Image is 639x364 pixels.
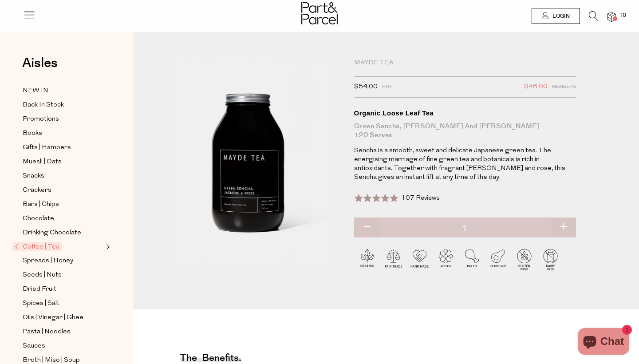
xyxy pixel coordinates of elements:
[354,81,378,93] span: $54.00
[23,199,103,210] a: Bars | Chips
[23,313,83,323] span: Oils | Vinegar | Ghee
[607,12,616,21] a: 10
[23,86,48,96] span: NEW IN
[552,81,576,93] span: Members
[23,128,103,139] a: Books
[406,246,433,273] img: P_P-ICONS-Live_Bec_V11_Handmade.svg
[23,99,103,111] a: Back In Stock
[23,340,103,352] a: Sauces
[23,185,103,196] a: Crackers
[23,213,103,224] a: Chocolate
[23,256,73,266] span: Spreads | Honey
[537,246,564,273] img: P_P-ICONS-Live_Bec_V11_Dairy_Free.svg
[12,242,62,251] span: Coffee | Tea
[23,270,62,281] span: Seeds | Nuts
[23,312,103,323] a: Oils | Vinegar | Ghee
[354,59,576,67] div: Mayde Tea
[524,81,548,93] span: $46.00
[23,269,103,281] a: Seeds | Nuts
[23,284,103,295] a: Dried Fruit
[23,326,103,337] a: Pasta | Noodles
[22,53,58,73] span: Aisles
[180,356,241,362] h4: The benefits.
[511,246,537,273] img: P_P-ICONS-Live_Bec_V11_Gluten_Free.svg
[15,241,103,252] a: Coffee | Tea
[354,122,576,140] div: Green Sencha, [PERSON_NAME] and [PERSON_NAME] 120 Serves
[459,246,485,273] img: P_P-ICONS-Live_Bec_V11_Paleo.svg
[23,128,42,139] span: Books
[575,328,632,357] inbox-online-store-chat: Shopify online store chat
[23,171,44,182] span: Snacks
[22,56,58,79] a: Aisles
[354,218,576,240] input: QTY Organic Loose Leaf Tea
[104,241,110,252] button: Expand/Collapse Coffee | Tea
[23,327,71,337] span: Pasta | Noodles
[23,341,45,352] span: Sauces
[617,12,628,20] span: 10
[23,157,62,167] span: Muesli | Oats
[23,156,103,167] a: Muesli | Oats
[382,81,392,93] span: RRP
[380,246,406,273] img: P_P-ICONS-Live_Bec_V11_Fair_Trade.svg
[23,85,103,96] a: NEW IN
[550,12,570,20] span: Login
[23,114,59,125] span: Promotions
[301,2,338,24] img: Part&Parcel
[354,109,576,118] div: Organic Loose Leaf Tea
[433,246,459,273] img: P_P-ICONS-Live_Bec_V11_Vegan.svg
[23,199,59,210] span: Bars | Chips
[23,142,71,153] span: Gifts | Hampers
[23,255,103,266] a: Spreads | Honey
[23,100,64,111] span: Back In Stock
[23,298,103,309] a: Spices | Salt
[532,8,580,24] a: Login
[23,142,103,153] a: Gifts | Hampers
[23,185,51,196] span: Crackers
[485,246,511,273] img: P_P-ICONS-Live_Bec_V11_Ketogenic.svg
[160,59,341,272] img: Organic Loose Leaf Tea
[23,298,59,309] span: Spices | Salt
[354,246,380,273] img: P_P-ICONS-Live_Bec_V11_Organic.svg
[23,114,103,125] a: Promotions
[23,228,81,238] span: Drinking Chocolate
[23,170,103,182] a: Snacks
[401,195,440,202] span: 107 Reviews
[23,227,103,238] a: Drinking Chocolate
[354,146,576,182] p: Sencha is a smooth, sweet and delicate Japanese green tea. The energising marriage of fine green ...
[23,284,56,295] span: Dried Fruit
[23,214,54,224] span: Chocolate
